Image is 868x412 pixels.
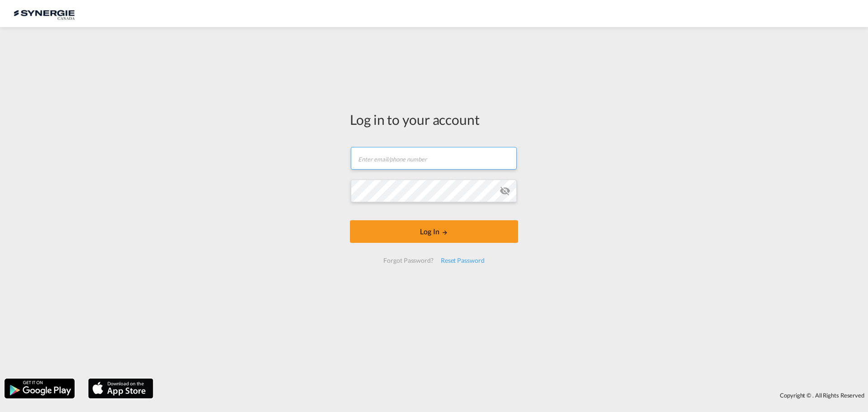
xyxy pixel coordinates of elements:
[87,378,154,399] img: apple.png
[437,252,488,269] div: Reset Password
[14,4,75,24] img: 1f56c880d42311ef80fc7dca854c8e59.png
[350,220,518,243] button: LOGIN
[4,378,75,399] img: google.png
[500,185,510,196] md-icon: icon-eye-off
[158,388,868,403] div: Copyright © . All Rights Reserved
[350,110,518,129] div: Log in to your account
[351,147,517,170] input: Enter email/phone number
[380,252,437,269] div: Forgot Password?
